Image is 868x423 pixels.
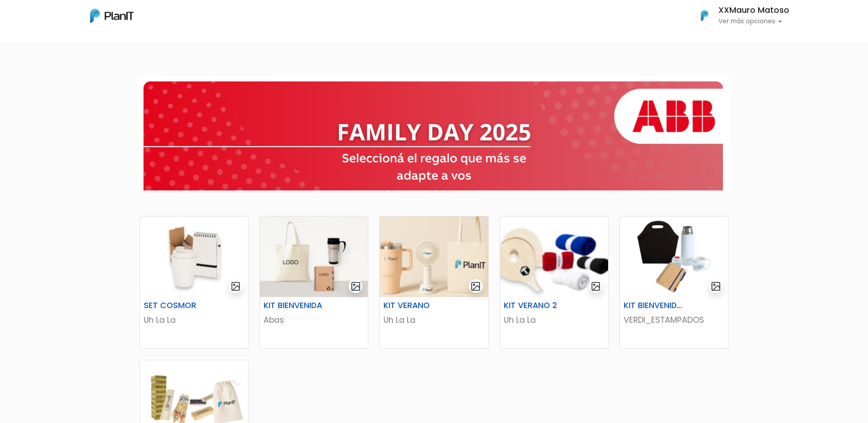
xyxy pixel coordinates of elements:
[264,314,364,326] p: Abas
[591,281,601,292] img: gallery-light
[260,217,368,297] img: thumb_ChatGPT_Image_30_jun_2025__12_13_10.png
[140,216,248,349] a: gallery-light SET COSMOR Uh La La
[620,216,728,349] a: gallery-light KIT BIENVENIDA 8 VERDI_ESTAMPADOS
[695,5,715,26] img: PlanIt Logo
[624,314,724,326] p: VERDI_ESTAMPADOS
[689,4,789,27] button: PlanIt Logo XXMauro Matoso Ver más opciones
[500,217,608,297] img: thumb_Captura_de_pantalla_2025-09-04_164953.png
[380,217,488,297] img: thumb_ChatGPT_Image_4_sept_2025__22_10_23.png
[718,18,789,25] p: Ver más opciones
[144,314,244,326] p: Uh La La
[258,301,333,310] h6: KIT BIENVENIDA
[379,216,488,349] a: gallery-light KIT VERANO Uh La La
[383,314,484,326] p: Uh La La
[231,281,241,292] img: gallery-light
[259,216,368,349] a: gallery-light KIT BIENVENIDA Abas
[140,217,248,297] img: thumb_2000___2000-Photoroom_-_2025-06-27T163443.709.jpg
[620,217,728,297] img: thumb_2000___2000-Photoroom_-_2025-04-07T171610.671.png
[470,281,481,292] img: gallery-light
[90,9,134,23] img: PlanIt Logo
[498,301,573,310] h6: KIT VERANO 2
[618,301,693,310] h6: KIT BIENVENIDA 8
[504,314,604,326] p: Uh La La
[711,281,721,292] img: gallery-light
[378,301,453,310] h6: KIT VERANO
[500,216,609,349] a: gallery-light KIT VERANO 2 Uh La La
[138,301,213,310] h6: SET COSMOR
[350,281,361,292] img: gallery-light
[718,6,789,15] h6: XXMauro Matoso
